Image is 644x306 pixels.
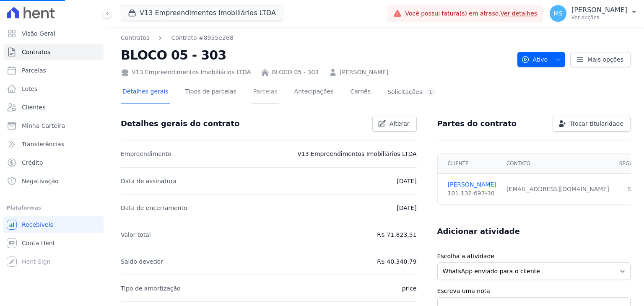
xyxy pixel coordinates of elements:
[3,25,104,42] a: Visão Geral
[22,122,65,130] span: Minha Carteira
[587,55,623,64] span: Mais opções
[293,81,335,104] a: Antecipações
[121,149,171,159] p: Empreendimento
[121,5,283,21] button: V13 Empreendimentos Imobiliários LTDA
[372,116,417,132] a: Alterar
[571,14,627,21] p: Ver opções
[121,203,187,213] p: Data de encerramento
[448,180,496,189] a: [PERSON_NAME]
[121,34,234,42] nav: Breadcrumb
[570,52,631,67] a: Mais opções
[571,6,627,14] p: [PERSON_NAME]
[405,9,537,18] span: Você possui fatura(s) em atraso.
[3,44,104,60] a: Contratos
[543,2,644,25] button: MS [PERSON_NAME] Ver opções
[3,80,104,97] a: Lotes
[121,176,177,186] p: Data de assinatura
[121,81,170,104] a: Detalhes gerais
[426,88,436,96] div: 1
[3,117,104,134] a: Minha Carteira
[22,48,50,56] span: Contratos
[3,235,104,252] a: Conta Hent
[501,10,538,17] a: Ver detalhes
[437,252,631,261] label: Escolha a atividade
[554,10,563,16] span: MS
[3,136,104,153] a: Transferências
[448,189,496,198] div: 101.132.697-30
[272,68,319,77] a: BLOCO 05 - 303
[397,176,416,186] p: [DATE]
[377,230,416,240] p: R$ 71.823,51
[570,119,623,128] span: Trocar titularidade
[3,173,104,189] a: Negativação
[22,239,55,247] span: Conta Hent
[348,81,372,104] a: Carnês
[121,230,151,240] p: Valor total
[437,226,520,236] h3: Adicionar atividade
[397,203,416,213] p: [DATE]
[184,81,238,104] a: Tipos de parcelas
[501,154,614,174] th: Contato
[7,203,100,213] div: Plataformas
[437,287,631,296] label: Escreva uma nota
[121,46,511,65] h2: BLOCO 05 - 303
[3,62,104,79] a: Parcelas
[521,52,548,67] span: Ativo
[340,68,388,77] a: [PERSON_NAME]
[22,103,45,112] span: Clientes
[252,81,279,104] a: Parcelas
[22,85,38,93] span: Lotes
[121,257,163,267] p: Saldo devedor
[297,149,416,159] p: V13 Empreendimentos Imobiliários LTDA
[386,81,437,104] a: Solicitações1
[3,99,104,116] a: Clientes
[22,220,53,229] span: Recebíveis
[121,68,251,77] div: V13 Empreendimentos Imobiliários LTDA
[22,66,46,75] span: Parcelas
[171,34,233,42] a: Contrato #8955e268
[438,154,501,174] th: Cliente
[22,140,64,148] span: Transferências
[121,34,149,42] a: Contratos
[121,119,239,129] h3: Detalhes gerais do contrato
[553,116,631,132] a: Trocar titularidade
[402,283,417,293] p: price
[121,34,511,42] nav: Breadcrumb
[3,154,104,171] a: Crédito
[22,29,55,38] span: Visão Geral
[22,177,59,185] span: Negativação
[390,119,410,128] span: Alterar
[22,158,43,167] span: Crédito
[437,119,517,129] h3: Partes do contrato
[377,257,416,267] p: R$ 40.340,79
[506,185,609,194] div: [EMAIL_ADDRESS][DOMAIN_NAME]
[387,88,436,96] div: Solicitações
[3,216,104,233] a: Recebíveis
[121,283,181,293] p: Tipo de amortização
[517,52,566,67] button: Ativo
